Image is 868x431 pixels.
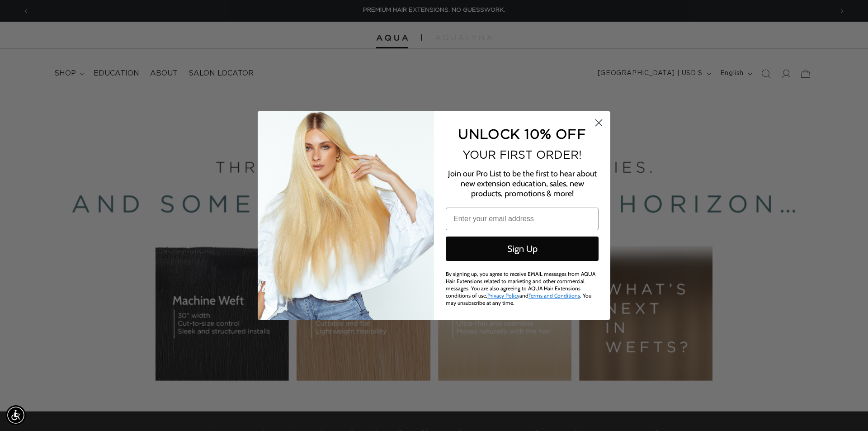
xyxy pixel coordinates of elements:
span: UNLOCK 10% OFF [458,126,586,141]
span: By signing up, you agree to receive EMAIL messages from AQUA Hair Extensions related to marketing... [446,270,595,306]
input: Enter your email address [446,208,599,230]
span: YOUR FIRST ORDER! [462,148,582,161]
a: Terms and Conditions [528,292,580,299]
span: Join our Pro List to be the first to hear about new extension education, sales, new products, pro... [448,169,597,199]
div: Accessibility Menu [6,405,26,425]
iframe: Chat Widget [823,388,868,431]
button: Sign Up [446,237,599,261]
button: Close dialog [591,115,607,131]
a: Privacy Policy [487,292,519,299]
img: daab8b0d-f573-4e8c-a4d0-05ad8d765127.png [258,111,434,320]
